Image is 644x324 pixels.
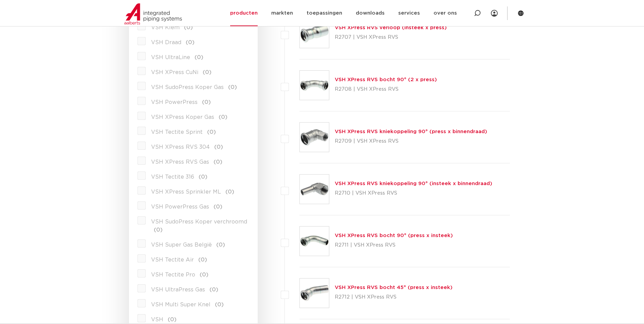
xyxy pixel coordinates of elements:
span: (0) [184,25,193,30]
img: Thumbnail for VSH XPress RVS bocht 90° (2 x press) [300,71,329,100]
span: VSH XPress RVS Gas [151,159,209,165]
span: VSH PowerPress [151,100,198,105]
a: VSH XPress RVS kniekoppeling 90° (press x binnendraad) [335,129,487,134]
span: VSH UltraPress Gas [151,287,205,292]
span: (0) [228,85,237,90]
a: VSH XPress RVS verloop (insteek x press) [335,25,447,30]
span: (0) [225,189,234,195]
span: VSH XPress CuNi [151,70,198,75]
span: VSH Multi Super Knel [151,302,210,307]
span: VSH XPress Sprinkler ML [151,189,221,195]
span: VSH Tectite Pro [151,272,195,277]
p: R2709 | VSH XPress RVS [335,136,487,147]
a: VSH XPress RVS bocht 90° (press x insteek) [335,233,453,238]
span: VSH XPress RVS 304 [151,144,210,150]
span: (0) [200,272,208,277]
span: (0) [214,204,222,210]
img: Thumbnail for VSH XPress RVS bocht 90° (press x insteek) [300,227,329,256]
span: (0) [214,159,222,165]
p: R2708 | VSH XPress RVS [335,84,437,95]
p: R2712 | VSH XPress RVS [335,292,453,303]
img: Thumbnail for VSH XPress RVS verloop (insteek x press) [300,19,329,48]
span: VSH Klem [151,25,180,30]
span: (0) [203,70,211,75]
div: my IPS [491,6,498,21]
span: (0) [202,100,211,105]
a: VSH XPress RVS bocht 90° (2 x press) [335,77,437,82]
img: Thumbnail for VSH XPress RVS kniekoppeling 90° (press x binnendraad) [300,123,329,152]
span: (0) [186,40,195,45]
span: VSH SudoPress Koper verchroomd [151,219,247,224]
img: Thumbnail for VSH XPress RVS bocht 45° (press x insteek) [300,278,329,308]
span: (0) [168,317,177,322]
span: (0) [198,257,207,263]
span: (0) [219,114,227,120]
span: (0) [195,55,203,60]
span: (0) [199,174,207,180]
span: (0) [216,242,225,248]
span: VSH SudoPress Koper Gas [151,85,224,90]
p: R2707 | VSH XPress RVS [335,32,447,43]
p: R2710 | VSH XPress RVS [335,188,492,199]
span: VSH UltraLine [151,55,190,60]
span: (0) [215,302,224,307]
span: (0) [154,227,163,233]
a: VSH XPress RVS bocht 45° (press x insteek) [335,285,453,290]
span: VSH Tectite 316 [151,174,194,180]
p: R2711 | VSH XPress RVS [335,240,453,251]
span: VSH Super Gas België [151,242,212,248]
span: (0) [207,129,216,135]
span: VSH Tectite Air [151,257,194,263]
span: VSH PowerPress Gas [151,204,209,210]
img: Thumbnail for VSH XPress RVS kniekoppeling 90° (insteek x binnendraad) [300,175,329,204]
span: (0) [214,144,223,150]
span: VSH Tectite Sprint [151,129,203,135]
a: VSH XPress RVS kniekoppeling 90° (insteek x binnendraad) [335,181,492,186]
span: VSH [151,317,163,322]
span: VSH Draad [151,40,181,45]
span: (0) [209,287,218,292]
span: VSH XPress Koper Gas [151,114,214,120]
